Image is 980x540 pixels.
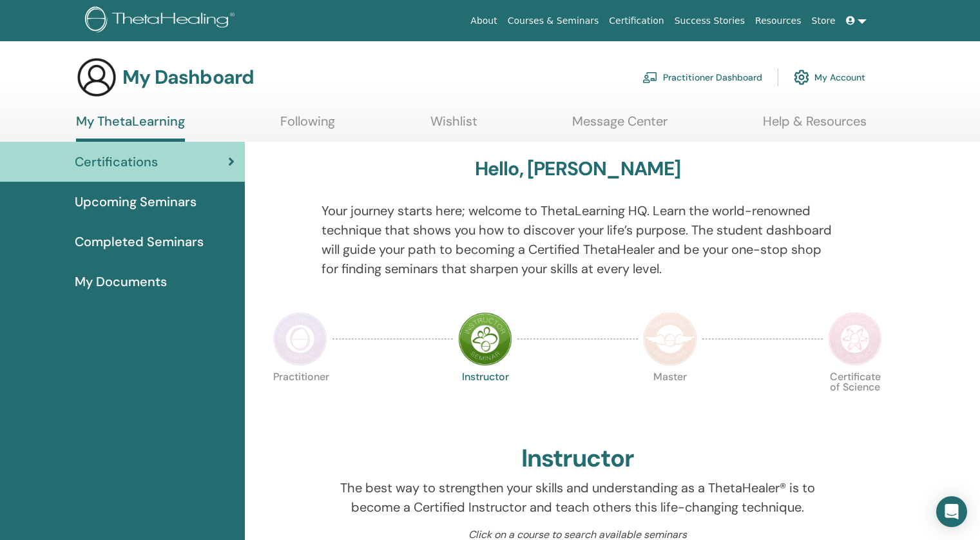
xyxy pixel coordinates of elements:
h2: Instructor [521,444,634,474]
a: Store [807,9,841,33]
img: Instructor [458,312,512,366]
a: My Account [794,63,865,92]
img: chalkboard-teacher.svg [642,72,658,83]
img: Certificate of Science [828,312,882,366]
a: Message Center [572,113,668,139]
h3: My Dashboard [122,66,254,89]
p: Master [643,372,697,426]
p: Your journey starts here; welcome to ThetaLearning HQ. Learn the world-renowned technique that sh... [322,201,834,278]
div: Open Intercom Messenger [936,496,967,527]
img: logo.png [85,6,239,35]
img: Practitioner [273,312,327,366]
a: My ThetaLearning [76,113,185,142]
img: cog.svg [794,66,809,88]
span: Certifications [75,152,158,171]
img: generic-user-icon.jpg [76,57,117,98]
p: Certificate of Science [828,372,882,426]
p: The best way to strengthen your skills and understanding as a ThetaHealer® is to become a Certifi... [322,478,834,517]
span: Completed Seminars [75,232,204,251]
a: Resources [750,9,807,33]
p: Instructor [458,372,512,426]
a: Help & Resources [763,113,867,139]
a: Wishlist [430,113,477,139]
a: Practitioner Dashboard [642,63,762,92]
a: Courses & Seminars [503,9,604,33]
a: Certification [604,9,669,33]
a: Success Stories [669,9,750,33]
span: My Documents [75,272,167,291]
h3: Hello, [PERSON_NAME] [475,157,681,180]
a: About [465,9,502,33]
img: Master [643,312,697,366]
p: Practitioner [273,372,327,426]
span: Upcoming Seminars [75,192,197,211]
a: Following [280,113,335,139]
